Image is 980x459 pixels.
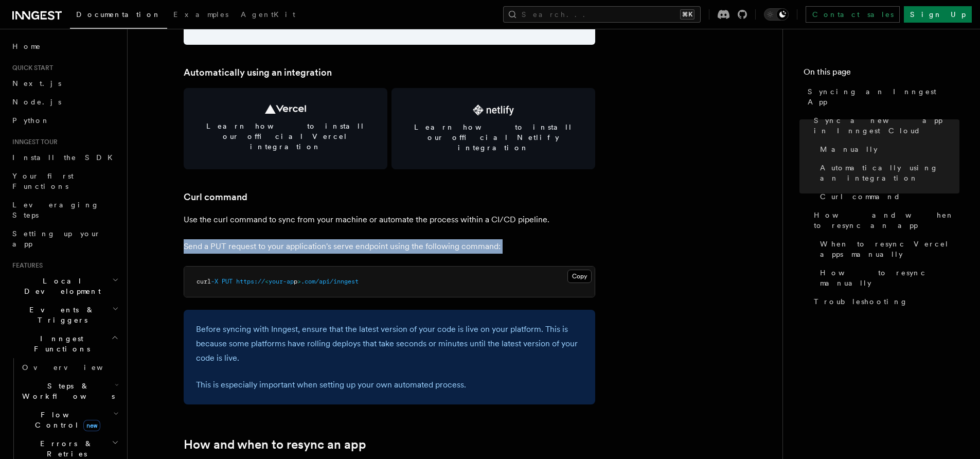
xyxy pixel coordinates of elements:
a: Automatically using an integration [816,158,959,187]
span: Your first Functions [12,172,74,190]
p: This is especially important when setting up your own automated process. [196,378,583,392]
span: Local Development [8,276,112,296]
p: Before syncing with Inngest, ensure that the latest version of your code is live on your platform... [196,322,583,365]
span: Quick start [8,64,53,72]
a: Syncing an Inngest App [804,82,959,111]
span: Documentation [76,10,161,19]
span: p [294,278,297,285]
button: Events & Triggers [8,301,121,329]
button: Toggle dark mode [764,8,789,21]
kbd: ⌘K [680,9,694,20]
button: Local Development [8,272,121,301]
a: Home [8,37,121,56]
a: How and when to resync an app [810,206,959,235]
span: Examples [173,10,228,19]
a: Node.js [8,93,121,111]
span: Steps & Workflows [18,381,115,401]
a: Overview [18,358,121,377]
span: Features [8,261,43,270]
span: Curl command [820,191,901,202]
span: AgentKit [241,10,295,19]
a: Curl command [184,190,247,204]
span: > [297,278,301,285]
span: Troubleshooting [814,296,908,307]
span: Events & Triggers [8,305,112,325]
span: Inngest Functions [8,333,111,354]
button: Flow Controlnew [18,405,121,434]
span: Leveraging Steps [12,201,99,219]
a: Sync a new app in Inngest Cloud [810,111,959,140]
a: Manually [816,140,959,158]
span: Errors & Retries [18,438,112,459]
p: Use the curl command to sync from your machine or automate the process within a CI/CD pipeline. [184,213,595,227]
a: Python [8,111,121,130]
span: -X [211,278,218,285]
a: Examples [167,3,235,28]
span: PUT [222,278,233,285]
span: new [83,420,100,431]
a: AgentKit [235,3,301,28]
h4: On this page [804,66,959,82]
span: curl [197,278,211,285]
a: Setting up your app [8,224,121,253]
p: Send a PUT request to your application's serve endpoint using the following command: [184,239,595,254]
span: https:// [236,278,265,285]
button: Steps & Workflows [18,377,121,405]
span: Sync a new app in Inngest Cloud [814,115,959,136]
span: Syncing an Inngest App [808,86,959,107]
button: Copy [567,270,592,283]
a: How and when to resync an app [184,437,366,452]
a: Automatically using an integration [184,65,332,80]
span: Automatically using an integration [820,163,959,183]
a: Learn how to install our official Netlify integration [391,88,595,169]
a: Documentation [70,3,167,29]
a: Learn how to install our official Vercel integration [184,88,387,169]
span: Next.js [12,79,61,87]
span: Setting up your app [12,229,101,248]
span: Overview [22,363,128,372]
a: When to resync Vercel apps manually [816,235,959,263]
button: Search...⌘K [503,6,701,23]
span: .com/api/inngest [301,278,359,285]
span: Install the SDK [12,153,119,162]
a: Leveraging Steps [8,196,121,224]
a: Install the SDK [8,148,121,167]
button: Inngest Functions [8,329,121,358]
span: Flow Control [18,410,113,430]
span: When to resync Vercel apps manually [820,239,959,259]
a: How to resync manually [816,263,959,292]
span: Python [12,116,50,125]
a: Sign Up [904,6,972,23]
span: How and when to resync an app [814,210,959,231]
a: Troubleshooting [810,292,959,311]
span: your-ap [269,278,294,285]
span: Home [12,41,41,51]
a: Curl command [816,187,959,206]
a: Next.js [8,74,121,93]
span: Learn how to install our official Netlify integration [404,122,583,153]
a: Your first Functions [8,167,121,196]
span: Learn how to install our official Vercel integration [196,121,375,152]
span: How to resync manually [820,268,959,288]
a: Contact sales [806,6,900,23]
span: < [265,278,269,285]
span: Manually [820,144,878,154]
span: Inngest tour [8,138,58,146]
span: Node.js [12,98,61,106]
